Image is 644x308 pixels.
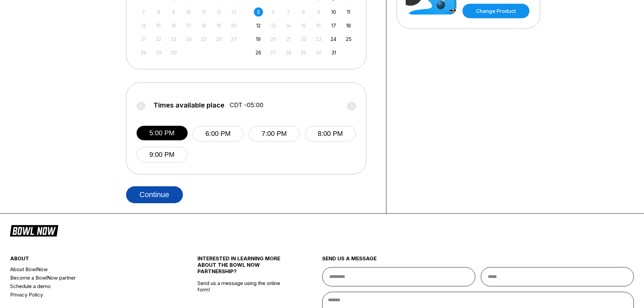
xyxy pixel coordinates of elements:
[169,48,178,57] div: Not available Tuesday, September 30th, 2025
[329,48,338,57] div: Choose Friday, October 31st, 2025
[254,21,263,30] div: Choose Sunday, October 12th, 2025
[462,4,529,18] a: Change Product
[169,34,178,44] div: Not available Tuesday, September 23rd, 2025
[284,48,293,57] div: Not available Tuesday, October 28th, 2025
[169,21,178,30] div: Not available Tuesday, September 16th, 2025
[214,7,223,17] div: Not available Friday, September 12th, 2025
[269,21,278,30] div: Not available Monday, October 13th, 2025
[344,7,353,17] div: Choose Saturday, October 11th, 2025
[197,255,291,280] div: INTERESTED IN LEARNING MORE ABOUT THE BOWL NOW PARTNERSHIP?
[344,21,353,30] div: Choose Saturday, October 18th, 2025
[269,7,278,17] div: Not available Monday, October 6th, 2025
[139,21,148,30] div: Not available Sunday, September 14th, 2025
[229,21,238,30] div: Not available Saturday, September 20th, 2025
[329,34,338,44] div: Choose Friday, October 24th, 2025
[329,7,338,17] div: Choose Friday, October 10th, 2025
[139,48,148,57] div: Not available Sunday, September 28th, 2025
[299,7,308,17] div: Not available Wednesday, October 8th, 2025
[154,48,163,57] div: Not available Monday, September 29th, 2025
[269,34,278,44] div: Not available Monday, October 20th, 2025
[329,21,338,30] div: Choose Friday, October 17th, 2025
[184,7,193,17] div: Not available Wednesday, September 10th, 2025
[10,265,166,274] a: About BowlNow
[214,21,223,30] div: Not available Friday, September 19th, 2025
[314,21,323,30] div: Not available Thursday, October 16th, 2025
[184,34,193,44] div: Not available Wednesday, September 24th, 2025
[284,21,293,30] div: Not available Tuesday, October 14th, 2025
[169,7,178,17] div: Not available Tuesday, September 9th, 2025
[199,34,208,44] div: Not available Thursday, September 25th, 2025
[137,147,188,163] button: 9:00 PM
[199,21,208,30] div: Not available Thursday, September 18th, 2025
[199,7,208,17] div: Not available Thursday, September 11th, 2025
[344,34,353,44] div: Choose Saturday, October 25th, 2025
[230,101,263,109] span: CDT -05:00
[126,186,183,203] button: Continue
[299,21,308,30] div: Not available Wednesday, October 15th, 2025
[10,255,166,265] div: about
[249,126,300,142] button: 7:00 PM
[254,48,263,57] div: Choose Sunday, October 26th, 2025
[314,34,323,44] div: Not available Thursday, October 23rd, 2025
[154,21,163,30] div: Not available Monday, September 15th, 2025
[10,282,166,290] a: Schedule a demo
[229,34,238,44] div: Not available Saturday, September 27th, 2025
[284,7,293,17] div: Not available Tuesday, October 7th, 2025
[154,34,163,44] div: Not available Monday, September 22nd, 2025
[154,7,163,17] div: Not available Monday, September 8th, 2025
[10,290,166,299] a: Privacy Policy
[10,274,166,282] a: Become a BowlNow partner
[284,34,293,44] div: Not available Tuesday, October 21st, 2025
[139,7,148,17] div: Not available Sunday, September 7th, 2025
[254,34,263,44] div: Choose Sunday, October 19th, 2025
[137,126,188,140] button: 5:00 PM
[254,7,263,17] div: Choose Sunday, October 5th, 2025
[229,7,238,17] div: Not available Saturday, September 13th, 2025
[305,126,356,142] button: 8:00 PM
[269,48,278,57] div: Not available Monday, October 27th, 2025
[314,7,323,17] div: Not available Thursday, October 9th, 2025
[153,101,224,109] span: Times available place
[139,34,148,44] div: Not available Sunday, September 21st, 2025
[193,126,244,142] button: 6:00 PM
[322,255,634,267] div: send us a message
[314,48,323,57] div: Not available Thursday, October 30th, 2025
[184,21,193,30] div: Not available Wednesday, September 17th, 2025
[299,48,308,57] div: Not available Wednesday, October 29th, 2025
[299,34,308,44] div: Not available Wednesday, October 22nd, 2025
[214,34,223,44] div: Not available Friday, September 26th, 2025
